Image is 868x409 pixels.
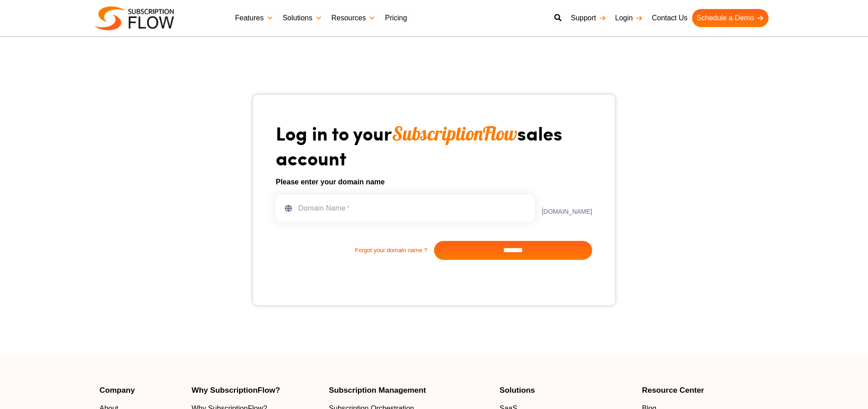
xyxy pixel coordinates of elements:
h6: Please enter your domain name [276,177,592,188]
a: Pricing [380,9,411,27]
h4: Company [99,386,183,394]
h4: Subscription Management [329,386,491,394]
a: Forgot your domain name ? [276,246,434,255]
h4: Resource Center [642,386,769,394]
h1: Log in to your sales account [276,121,592,169]
a: Schedule a Demo [692,9,769,27]
a: Solutions [278,9,327,27]
a: Features [231,9,278,27]
a: Support [566,9,610,27]
h4: Solutions [500,386,633,394]
span: SubscriptionFlow [392,122,517,146]
img: Subscriptionflow [95,6,174,30]
label: .[DOMAIN_NAME] [534,202,592,215]
h4: Why SubscriptionFlow? [192,386,320,394]
a: Resources [327,9,380,27]
a: Contact Us [647,9,692,27]
a: Login [611,9,647,27]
